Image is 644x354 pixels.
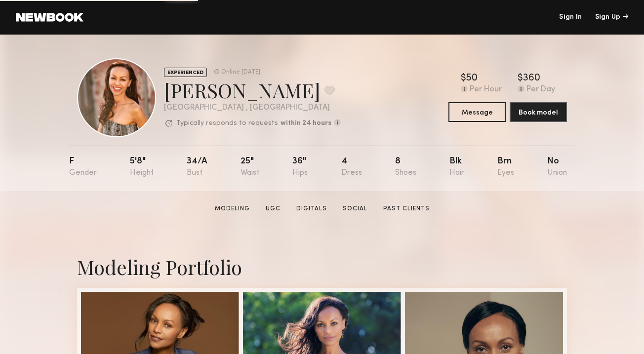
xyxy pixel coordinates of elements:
div: Brn [497,157,514,177]
div: 4 [341,157,362,177]
a: Social [339,204,371,213]
a: Sign In [559,14,582,21]
div: 34/a [187,157,207,177]
div: [PERSON_NAME] [164,77,341,103]
a: Past Clients [379,204,434,213]
div: 36" [292,157,308,177]
a: UGC [262,204,284,213]
div: 50 [466,74,478,83]
button: Book model [510,102,567,122]
div: F [69,157,97,177]
div: EXPERIENCED [164,68,207,77]
div: 360 [523,74,540,83]
p: Typically responds to requests [176,120,278,127]
div: Blk [449,157,464,177]
div: 25" [241,157,259,177]
div: 8 [395,157,416,177]
div: Per Hour [470,85,502,94]
div: Modeling Portfolio [77,254,567,280]
div: Online [DATE] [221,69,260,76]
div: No [547,157,567,177]
button: Message [448,102,506,122]
div: [GEOGRAPHIC_DATA] , [GEOGRAPHIC_DATA] [164,104,341,112]
div: $ [461,74,466,83]
div: Per Day [526,85,555,94]
div: Sign Up [595,14,628,21]
a: Modeling [211,204,254,213]
b: within 24 hours [281,120,331,127]
a: Digitals [292,204,331,213]
div: 5'8" [130,157,154,177]
div: $ [518,74,523,83]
